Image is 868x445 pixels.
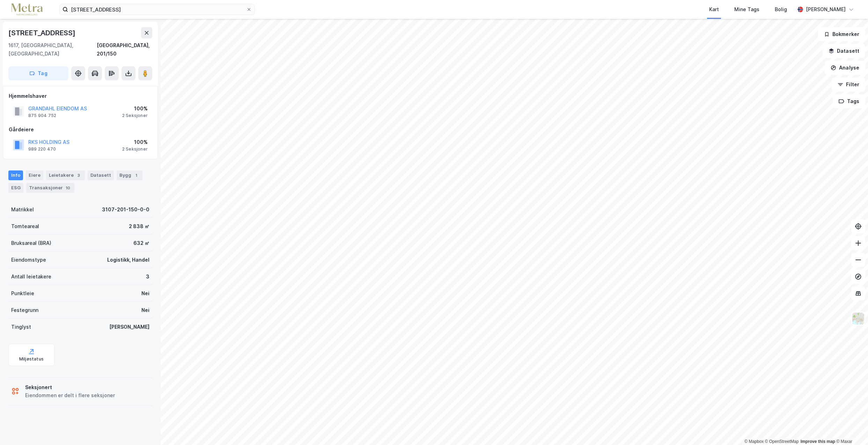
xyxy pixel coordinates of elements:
button: Filter [832,78,865,92]
input: Søk på adresse, matrikkel, gårdeiere, leietakere eller personer [68,4,246,15]
div: Bygg [117,170,142,180]
div: 1617, [GEOGRAPHIC_DATA], [GEOGRAPHIC_DATA] [8,41,97,58]
div: Matrikkel [11,205,34,214]
div: Mine Tags [734,5,759,14]
div: 2 Seksjoner [122,146,148,152]
div: Logistikk, Handel [107,256,149,264]
div: Datasett [88,170,114,180]
a: Improve this map [801,439,835,444]
div: 632 ㎡ [133,239,149,247]
div: Eiere [26,170,43,180]
button: Bokmerker [818,27,865,41]
button: Datasett [823,44,865,58]
div: 875 904 752 [28,113,56,118]
div: Nei [141,289,149,298]
div: 1 [133,172,140,179]
div: Eiendommen er delt i flere seksjoner [25,391,115,400]
div: 989 220 470 [28,146,56,152]
div: Leietakere [46,170,85,180]
div: [GEOGRAPHIC_DATA], 201/150 [97,41,152,58]
div: Info [8,170,23,180]
div: [STREET_ADDRESS] [8,27,77,38]
div: Festegrunn [11,306,38,314]
div: 100% [122,138,148,146]
div: [PERSON_NAME] [806,5,846,14]
div: 100% [122,104,148,113]
div: 2 Seksjoner [122,113,148,118]
div: Kart [709,5,719,14]
div: Kontrollprogram for chat [833,411,868,445]
a: Mapbox [744,439,764,444]
div: Bolig [775,5,787,14]
div: Bruksareal (BRA) [11,239,51,247]
a: OpenStreetMap [765,439,799,444]
div: 10 [64,184,72,191]
div: Seksjonert [25,383,115,392]
button: Tags [833,94,865,108]
div: ESG [8,183,23,193]
div: 3 [146,272,149,281]
button: Tag [8,66,68,80]
div: Tinglyst [11,323,31,331]
button: Analyse [825,61,865,75]
img: Z [852,312,865,325]
div: Gårdeiere [9,125,152,134]
div: Antall leietakere [11,272,51,281]
div: Transaksjoner [26,183,74,193]
div: 2 838 ㎡ [129,222,149,231]
div: 3107-201-150-0-0 [102,205,149,214]
div: Hjemmelshaver [9,92,152,100]
div: Eiendomstype [11,256,46,264]
img: metra-logo.256734c3b2bbffee19d4.png [11,3,43,16]
iframe: Chat Widget [833,411,868,445]
div: 3 [75,172,82,179]
div: [PERSON_NAME] [109,323,149,331]
div: Miljøstatus [19,356,44,362]
div: Nei [141,306,149,314]
div: Punktleie [11,289,34,298]
div: Tomteareal [11,222,39,231]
